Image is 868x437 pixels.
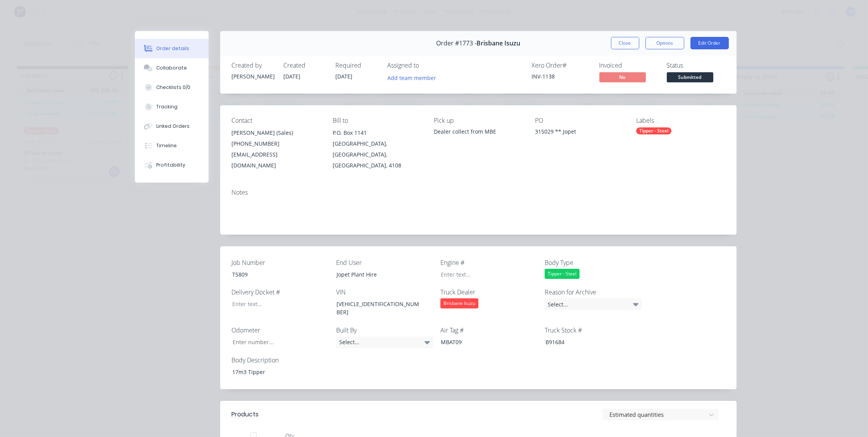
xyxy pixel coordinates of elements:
[232,258,329,267] label: Job Number
[232,72,274,80] div: [PERSON_NAME]
[336,258,433,267] label: End User
[226,336,328,348] input: Enter number...
[336,287,433,297] label: VIN
[667,62,725,69] div: Status
[135,58,209,78] button: Collaborate
[333,127,421,171] div: P.O. Box 1141[GEOGRAPHIC_DATA], [GEOGRAPHIC_DATA], [GEOGRAPHIC_DATA], 4108
[599,72,646,82] span: No
[135,136,209,155] button: Timeline
[284,62,326,69] div: Created
[667,72,713,84] button: Submitted
[440,287,537,297] label: Truck Dealer
[156,84,190,91] div: Checklists 0/0
[156,45,189,52] div: Order details
[226,366,323,378] div: 17m3 Tipper
[535,117,624,124] div: PO
[232,326,329,335] label: Odometer
[156,64,187,71] div: Collaborate
[135,155,209,175] button: Profitability
[545,298,642,310] div: Select...
[330,298,427,318] div: [VEHICLE_IDENTIFICATION_NUMBER]
[545,287,642,297] label: Reason for Archive
[434,117,523,124] div: Pick up
[232,189,725,196] div: Notes
[690,37,729,49] button: Edit Order
[135,117,209,136] button: Linked Orders
[636,127,671,134] div: Tipper - Steel
[156,162,185,169] div: Profitability
[232,287,329,297] label: Delivery Docket #
[599,62,657,69] div: Invoiced
[232,355,329,365] label: Body Description
[336,73,353,80] span: [DATE]
[135,39,209,58] button: Order details
[156,123,190,130] div: Linked Orders
[226,269,323,280] div: T5809
[232,410,259,419] div: Products
[388,62,465,69] div: Assigned to
[333,127,421,138] div: P.O. Box 1141
[535,127,624,138] div: 315029 ** Jopet
[156,142,177,149] div: Timeline
[667,72,713,82] span: Submitted
[135,97,209,117] button: Tracking
[383,72,440,83] button: Add team member
[284,73,301,80] span: [DATE]
[388,72,440,83] button: Add team member
[611,37,639,49] button: Close
[539,336,636,348] div: B91684
[330,269,427,280] div: Jopet Plant Hire
[333,138,421,171] div: [GEOGRAPHIC_DATA], [GEOGRAPHIC_DATA], [GEOGRAPHIC_DATA], 4108
[532,62,590,69] div: Xero Order #
[232,117,321,124] div: Contact
[135,78,209,97] button: Checklists 0/0
[636,117,725,124] div: Labels
[545,258,642,267] label: Body Type
[336,326,433,335] label: Built By
[440,258,537,267] label: Engine #
[232,138,321,149] div: [PHONE_NUMBER]
[232,62,274,69] div: Created by
[333,117,421,124] div: Bill to
[645,37,684,49] button: Options
[476,40,520,47] span: Brisbane Isuzu
[336,62,378,69] div: Required
[232,127,321,171] div: [PERSON_NAME] (Sales)[PHONE_NUMBER][EMAIL_ADDRESS][DOMAIN_NAME]
[232,149,321,171] div: [EMAIL_ADDRESS][DOMAIN_NAME]
[434,127,523,136] div: Dealer collect from MBE
[545,269,580,279] div: Tipper - Steel
[545,326,642,335] label: Truck Stock #
[440,298,478,308] div: Brisbane Isuzu
[156,103,178,110] div: Tracking
[435,336,531,348] div: MBAT09
[232,127,321,138] div: [PERSON_NAME] (Sales)
[440,326,537,335] label: Air Tag #
[436,40,476,47] span: Order #1773 -
[336,336,433,348] div: Select...
[532,72,590,80] div: INV-1138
